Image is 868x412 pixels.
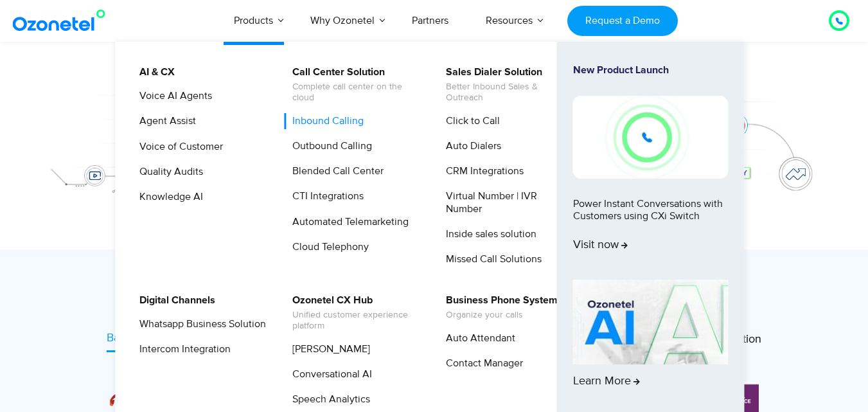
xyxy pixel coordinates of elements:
[131,64,177,80] a: AI & CX
[131,88,214,104] a: Voice AI Agents
[284,341,372,357] a: [PERSON_NAME]
[131,113,198,129] a: Agent Assist
[131,341,233,357] a: Intercom Integration
[284,214,411,230] a: Automated Telemarketing
[573,238,628,253] span: Visit now
[284,64,421,105] a: Call Center SolutionComplete call center on the cloud
[438,330,517,346] a: Auto Attendant
[131,292,217,309] a: Digital Channels
[292,310,419,332] span: Unified customer experience platform
[131,164,205,180] a: Quality Audits
[39,282,829,304] div: Trusted CX Partner for 3,500+ Global Brands
[438,163,526,179] a: CRM Integrations
[131,139,225,155] a: Voice of Customer
[438,113,502,129] a: Click to Call
[284,366,374,382] a: Conversational AI
[573,64,729,274] a: New Product LaunchPower Instant Conversations with Customers using CXi SwitchVisit now
[107,330,195,352] a: Bank & Insurance
[107,331,195,345] span: Bank & Insurance
[292,82,419,103] span: Complete call center on the cloud
[573,280,729,411] a: Learn More
[131,316,268,332] a: Whatsapp Business Solution
[284,292,421,334] a: Ozonetel CX HubUnified customer experience platform
[284,163,385,179] a: Blended Call Center
[438,138,503,154] a: Auto Dialers
[446,310,558,321] span: Organize your calls
[438,64,574,105] a: Sales Dialer SolutionBetter Inbound Sales & Outreach
[284,391,372,408] a: Speech Analytics
[438,355,525,372] a: Contact Manager
[109,393,174,406] img: Picture8.png
[446,82,572,103] span: Better Inbound Sales & Outreach
[438,251,544,267] a: Missed Call Solutions
[284,239,371,255] a: Cloud Telephony
[438,292,560,323] a: Business Phone SystemOrganize your calls
[438,226,538,242] a: Inside sales solution
[573,280,729,364] img: AI
[573,96,729,178] img: New-Project-17.png
[109,391,174,407] div: 1 / 6
[131,189,205,205] a: Knowledge AI
[284,138,374,154] a: Outbound Calling
[567,6,677,36] a: Request a Demo
[284,188,366,204] a: CTI Integrations
[438,188,574,217] a: Virtual Number | IVR Number
[573,375,640,389] span: Learn More
[284,113,366,129] a: Inbound Calling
